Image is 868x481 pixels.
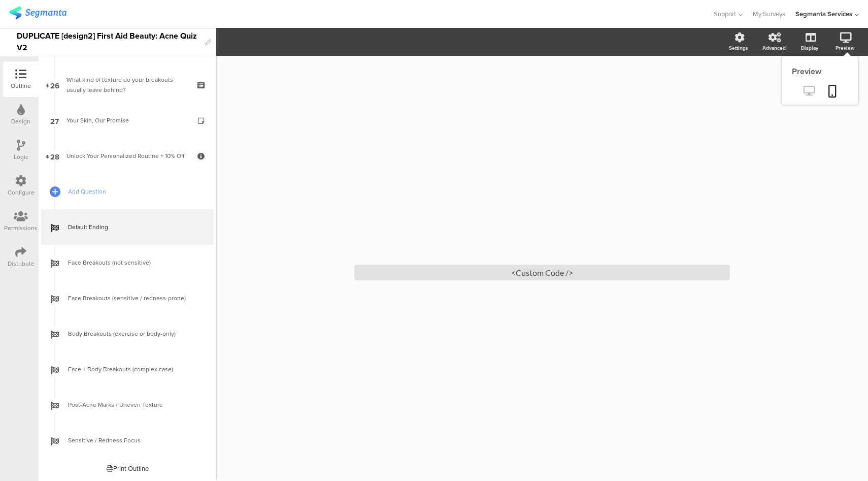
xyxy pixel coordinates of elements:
a: Body Breakouts (exercise or body-only) [41,316,214,351]
div: Preview [782,66,858,77]
div: DUPLICATE [design2] First Aid Beauty: Acne Quiz V2 [17,28,200,56]
a: Face Breakouts (not sensitive) [41,245,214,280]
span: 26 [50,79,59,90]
span: 27 [50,115,59,126]
div: Distribute [8,259,35,268]
img: segmanta logo [9,7,66,19]
a: Post-Acne Marks / Uneven Texture [41,387,214,423]
a: 26 What kind of texture do your breakouts usually leave behind? [41,67,214,103]
div: Unlock Your Personalized Routine + 10% Off [66,151,188,161]
a: 28 Unlock Your Personalized Routine + 10% Off [41,138,214,174]
a: Default Ending [41,209,214,245]
div: Segmanta Services [795,9,852,19]
a: Face + Body Breakouts (complex case) [41,351,214,387]
span: Post-Acne Marks / Uneven Texture [68,400,198,410]
div: Outline [11,81,31,90]
div: Advanced [762,44,786,52]
div: Preview [836,44,855,52]
div: Display [801,44,818,52]
span: 28 [50,150,59,162]
span: Body Breakouts (exercise or body-only) [68,329,198,339]
div: Your Skin, Our Promise [66,115,188,125]
a: 27 Your Skin, Our Promise [41,103,214,138]
div: Configure [8,188,35,197]
a: Face Breakouts (sensitive / redness-prone) [41,280,214,316]
span: Add Question [68,186,198,197]
div: What kind of texture do your breakouts usually leave behind? [66,75,188,95]
div: Logic [14,152,28,162]
div: <Custom Code /> [354,265,730,280]
div: Permissions [4,223,38,233]
a: Sensitive / Redness Focus [41,423,214,458]
span: Face Breakouts (sensitive / redness-prone) [68,293,198,303]
div: Print Outline [107,464,149,473]
span: Default Ending [68,222,198,232]
div: Design [11,117,30,126]
span: Sensitive / Redness Focus [68,435,198,445]
div: Settings [729,44,748,52]
span: Face + Body Breakouts (complex case) [68,364,198,374]
span: Support [714,9,736,19]
span: Face Breakouts (not sensitive) [68,258,198,268]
